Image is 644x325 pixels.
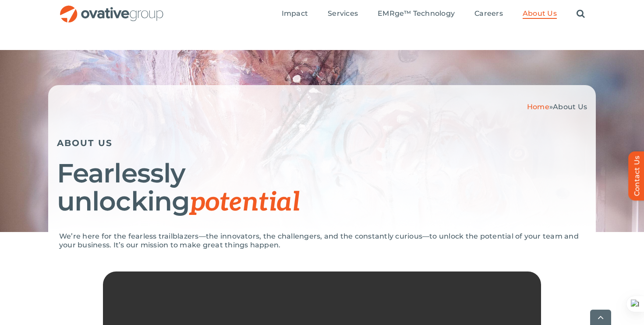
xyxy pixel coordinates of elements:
p: We’re here for the fearless trailblazers—the innovators, the challengers, and the constantly curi... [59,232,585,250]
span: Impact [282,9,308,18]
span: About Us [523,9,557,18]
a: Search [577,9,585,19]
a: About Us [523,9,557,19]
a: Services [328,9,358,19]
h5: ABOUT US [57,138,587,148]
span: Careers [474,9,503,18]
span: » [527,103,587,111]
span: Services [328,9,358,18]
a: OG_Full_horizontal_RGB [59,4,164,13]
a: Home [527,103,549,111]
a: EMRge™ Technology [378,9,455,19]
span: EMRge™ Technology [378,9,455,18]
span: potential [190,187,300,218]
a: Impact [282,9,308,19]
h1: Fearlessly unlocking [57,159,587,217]
a: Careers [474,9,503,19]
span: About Us [553,103,587,111]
